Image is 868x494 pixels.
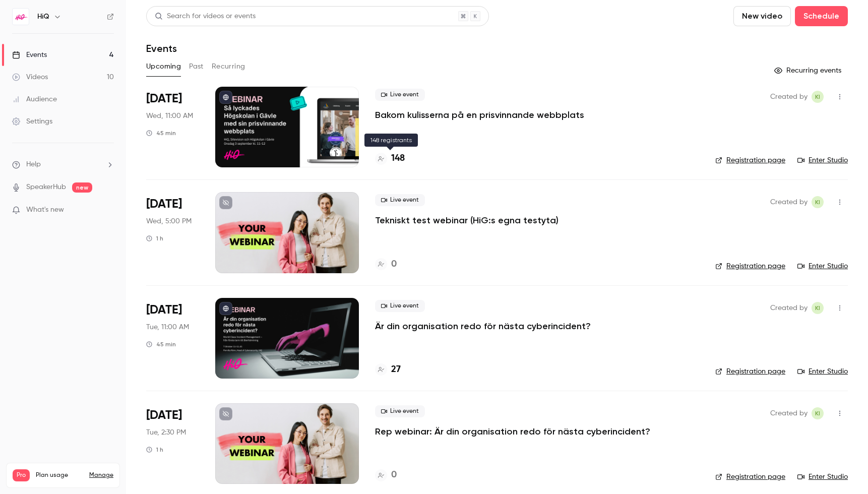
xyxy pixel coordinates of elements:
a: Registration page [715,261,785,271]
a: Enter Studio [797,155,848,165]
span: Help [26,159,41,170]
span: [DATE] [146,196,182,212]
button: Recurring events [770,63,848,79]
span: Karolina Israelsson [812,196,824,208]
a: SpeakerHub [26,182,66,193]
div: 45 min [146,129,176,137]
span: Tue, 2:30 PM [146,427,186,438]
span: Tue, 11:00 AM [146,322,189,332]
span: Created by [770,302,808,314]
a: 148 [375,152,405,165]
span: Plan usage [36,471,83,479]
div: 1 h [146,234,163,242]
span: Live event [375,405,425,417]
a: Enter Studio [797,366,848,377]
span: Live event [375,300,425,312]
span: Live event [375,89,425,101]
div: Events [12,50,47,60]
button: Recurring [212,58,245,75]
a: Är din organisation redo för nästa cyberincident? [375,320,591,332]
span: Wed, 11:00 AM [146,111,193,121]
div: Search for videos or events [155,11,256,22]
button: Past [189,58,204,75]
span: Karolina Israelsson [812,91,824,103]
span: [DATE] [146,407,182,423]
button: New video [733,6,791,26]
h4: 27 [391,363,401,377]
h4: 0 [391,258,397,271]
a: Enter Studio [797,261,848,271]
div: Sep 3 Wed, 5:00 PM (Europe/Stockholm) [146,192,199,273]
div: Oct 7 Tue, 2:30 PM (Europe/Stockholm) [146,403,199,484]
a: Tekniskt test webinar (HiG:s egna testyta) [375,214,559,226]
button: Schedule [795,6,848,26]
span: What's new [26,205,64,215]
span: [DATE] [146,302,182,318]
div: 1 h [146,446,163,454]
div: Videos [12,72,48,82]
a: Registration page [715,366,785,377]
h4: 0 [391,468,397,482]
span: Karolina Israelsson [812,302,824,314]
h6: HiQ [37,12,49,22]
a: 0 [375,468,397,482]
span: Live event [375,194,425,206]
span: new [72,182,92,193]
h4: 148 [391,152,405,165]
a: Enter Studio [797,472,848,482]
a: Manage [89,471,113,479]
a: 27 [375,363,401,377]
span: Created by [770,91,808,103]
h1: Events [146,42,177,54]
span: Created by [770,407,808,419]
div: Audience [12,94,57,104]
img: HiQ [13,9,29,25]
a: Registration page [715,155,785,165]
button: Upcoming [146,58,181,75]
div: Sep 3 Wed, 11:00 AM (Europe/Stockholm) [146,87,199,167]
span: [DATE] [146,91,182,107]
a: Registration page [715,472,785,482]
span: Karolina Israelsson [812,407,824,419]
span: Created by [770,196,808,208]
span: Pro [13,469,30,481]
a: Rep webinar: Är din organisation redo för nästa cyberincident? [375,425,650,438]
span: KI [815,196,820,208]
span: KI [815,407,820,419]
div: Oct 7 Tue, 11:00 AM (Europe/Stockholm) [146,298,199,379]
span: KI [815,302,820,314]
span: KI [815,91,820,103]
li: help-dropdown-opener [12,159,114,170]
div: Settings [12,116,52,127]
div: 45 min [146,340,176,348]
a: 0 [375,258,397,271]
span: Wed, 5:00 PM [146,216,192,226]
a: Bakom kulisserna på en prisvinnande webbplats [375,109,584,121]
